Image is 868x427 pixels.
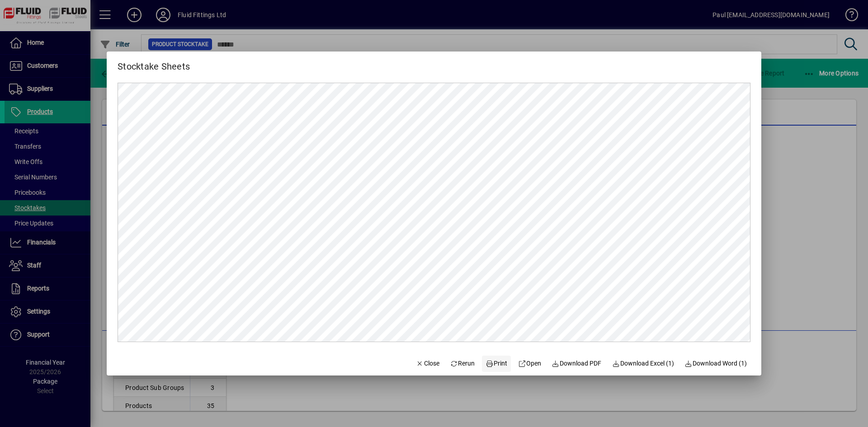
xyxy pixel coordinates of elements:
[450,359,475,368] span: Rerun
[412,356,443,372] button: Close
[518,359,541,368] span: Open
[685,359,747,368] span: Download Word (1)
[681,356,751,372] button: Download Word (1)
[612,359,674,368] span: Download Excel (1)
[482,356,511,372] button: Print
[609,356,678,372] button: Download Excel (1)
[486,359,507,368] span: Print
[107,52,201,74] h2: Stocktake Sheets
[552,359,602,368] span: Download PDF
[548,356,605,372] a: Download PDF
[514,356,545,372] a: Open
[416,359,439,368] span: Close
